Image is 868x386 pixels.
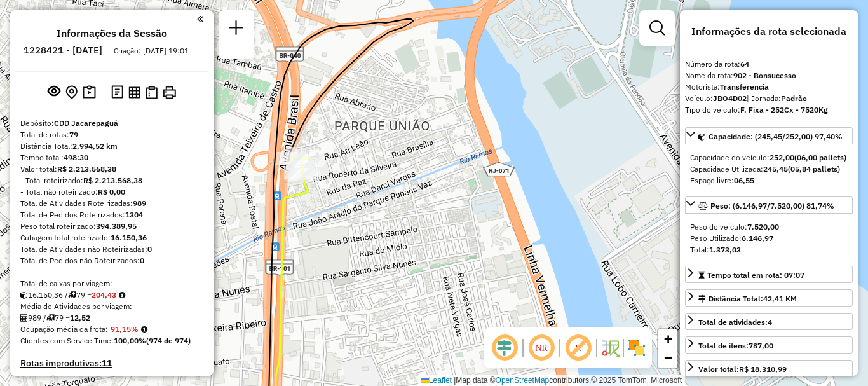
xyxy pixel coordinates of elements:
[80,83,98,102] button: Painel de Sugestão
[685,70,853,81] div: Nome da rota:
[111,233,147,242] strong: 16.150,36
[685,313,853,330] a: Total de atividades:4
[20,129,203,141] div: Total de rotas:
[763,164,788,174] strong: 245,45
[749,341,773,350] strong: 787,00
[698,293,797,305] div: Distância Total:
[197,11,203,26] a: Clique aqui para minimizar o painel
[685,127,853,144] a: Capacidade: (245,45/252,00) 97,40%
[140,256,144,265] strong: 0
[698,364,787,375] div: Valor total:
[20,301,203,312] div: Média de Atividades por viagem:
[20,289,203,301] div: 16.150,36 / 79 =
[685,289,853,307] a: Distância Total:42,41 KM
[20,152,203,163] div: Tempo total:
[685,266,853,283] a: Tempo total em rota: 07:07
[119,291,125,299] i: Meta Caixas/viagem: 222,00 Diferença: -17,57
[685,196,853,214] a: Peso: (6.146,97/7.520,00) 81,74%
[698,317,772,327] span: Total de atividades:
[713,93,747,103] strong: JBO4D02
[20,221,203,232] div: Peso total roteirizado:
[24,45,102,56] h6: 1228421 - [DATE]
[20,198,203,209] div: Total de Atividades Roteirizadas:
[46,314,55,322] i: Total de rotas
[763,294,797,303] span: 42,41 KM
[20,278,203,289] div: Total de caixas por viagem:
[54,118,118,128] strong: CDD Jacarepaguá
[20,244,203,255] div: Total de Atividades não Roteirizadas:
[20,186,203,198] div: - Total não roteirizado:
[685,93,853,104] div: Veículo:
[658,348,677,368] a: Zoom out
[742,233,773,243] strong: 6.146,97
[72,141,118,151] strong: 2.994,52 km
[685,336,853,354] a: Total de itens:787,00
[69,130,78,139] strong: 79
[768,317,772,327] strong: 4
[740,105,828,114] strong: F. Fixa - 252Cx - 7520Kg
[160,83,179,102] button: Imprimir Rotas
[20,209,203,221] div: Total de Pedidos Roteirizados:
[644,15,670,41] a: Exibir filtros
[685,360,853,377] a: Valor total:R$ 18.310,99
[96,221,137,231] strong: 394.389,95
[64,153,88,162] strong: 498:30
[747,222,779,231] strong: 7.520,00
[20,291,28,299] i: Cubagem total roteirizado
[747,93,807,103] span: | Jornada:
[20,175,203,186] div: - Total roteirizado:
[114,336,146,345] strong: 100,00%
[563,333,593,363] span: Exibir rótulo
[690,222,779,231] span: Peso do veículo:
[770,153,794,162] strong: 252,00
[126,83,143,100] button: Visualizar relatório de Roteirização
[690,152,848,163] div: Capacidade do veículo:
[690,233,848,244] div: Peso Utilizado:
[102,357,112,369] strong: 11
[20,141,203,152] div: Distância Total:
[707,270,804,280] span: Tempo total em rota: 07:07
[133,198,146,208] strong: 989
[20,374,203,385] h4: Rotas vários dias:
[709,132,843,141] span: Capacidade: (245,45/252,00) 97,40%
[734,176,754,185] strong: 06,55
[224,15,249,44] a: Nova sessão e pesquisa
[685,104,853,116] div: Tipo do veículo:
[740,59,749,69] strong: 64
[690,175,848,186] div: Espaço livre:
[146,336,191,345] strong: (974 de 974)
[526,333,557,363] span: Ocultar NR
[720,82,769,92] strong: Transferencia
[20,358,203,369] h4: Rotas improdutivas:
[57,164,116,174] strong: R$ 2.213.568,38
[421,376,452,385] a: Leaflet
[781,93,807,103] strong: Padrão
[685,147,853,191] div: Capacidade: (245,45/252,00) 97,40%
[20,232,203,244] div: Cubagem total roteirizado:
[698,340,773,352] div: Total de itens:
[664,331,672,347] span: +
[92,290,116,300] strong: 204,43
[664,350,672,366] span: −
[20,118,203,129] div: Depósito:
[794,153,846,162] strong: (06,00 pallets)
[489,333,520,363] span: Ocultar deslocamento
[709,245,741,254] strong: 1.373,03
[739,364,787,374] strong: R$ 18.310,99
[63,83,80,102] button: Centralizar mapa no depósito ou ponto de apoio
[685,81,853,93] div: Motorista:
[111,324,139,334] strong: 91,15%
[92,373,97,385] strong: 0
[685,59,853,70] div: Número da rota:
[733,71,796,80] strong: 902 - Bonsucesso
[685,216,853,261] div: Peso: (6.146,97/7.520,00) 81,74%
[627,338,647,358] img: Exibir/Ocultar setores
[690,163,848,175] div: Capacidade Utilizada:
[685,25,853,38] h4: Informações da rota selecionada
[20,314,28,322] i: Total de Atividades
[20,255,203,266] div: Total de Pedidos não Roteirizados:
[125,210,143,219] strong: 1304
[600,338,620,358] img: Fluxo de ruas
[418,375,685,386] div: Map data © contributors,© 2025 TomTom, Microsoft
[70,313,90,322] strong: 12,52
